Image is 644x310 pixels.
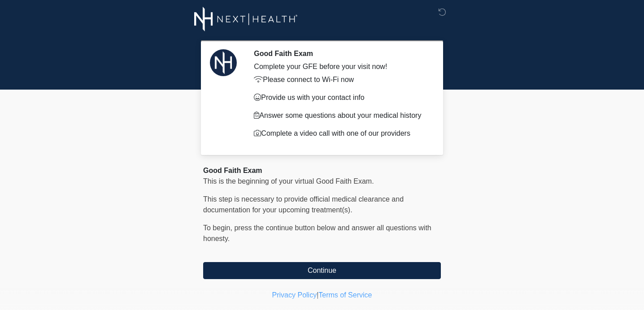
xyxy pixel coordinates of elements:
[203,165,441,176] div: Good Faith Exam
[272,291,317,299] a: Privacy Policy
[203,262,441,279] button: Continue
[254,92,427,103] p: Provide us with your contact info
[210,49,237,76] img: Agent Avatar
[203,224,431,242] span: To begin, ﻿﻿﻿﻿﻿﻿press the continue button below and answer all questions with honesty.
[254,61,427,72] div: Complete your GFE before your visit now!
[194,7,298,31] img: Next-Health Logo
[203,195,404,214] span: This step is necessary to provide official medical clearance and documentation for your upcoming ...
[254,74,427,85] p: Please connect to Wi-Fi now
[317,291,318,299] a: |
[254,128,427,139] p: Complete a video call with one of our providers
[254,49,427,58] h2: Good Faith Exam
[318,291,372,299] a: Terms of Service
[254,110,427,121] p: Answer some questions about your medical history
[203,177,374,185] span: This is the beginning of your virtual Good Faith Exam.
